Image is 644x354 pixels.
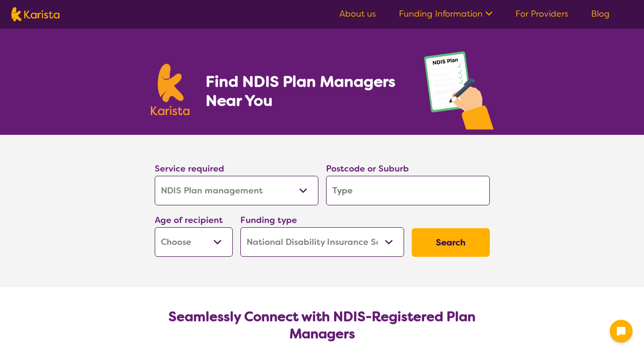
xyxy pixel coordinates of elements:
[240,214,297,226] label: Funding type
[151,64,190,115] img: Karista logo
[424,51,494,135] img: plan-management
[326,176,490,205] input: Type
[339,8,376,20] a: About us
[591,8,610,20] a: Blog
[326,163,409,174] label: Postcode or Suburb
[412,228,490,257] button: Search
[515,8,568,20] a: For Providers
[399,8,493,20] a: Funding Information
[11,7,59,21] img: Karista logo
[155,163,224,174] label: Service required
[162,308,482,343] h2: Seamlessly Connect with NDIS-Registered Plan Managers
[206,72,405,110] h1: Find NDIS Plan Managers Near You
[155,214,223,226] label: Age of recipient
